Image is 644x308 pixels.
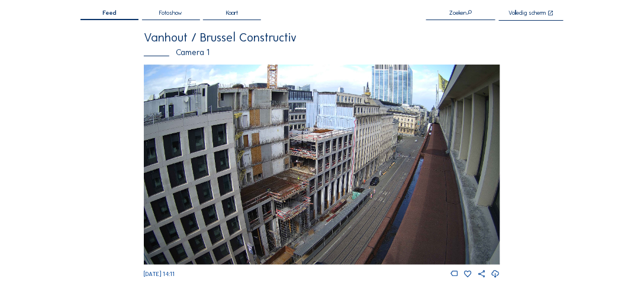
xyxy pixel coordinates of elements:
[102,10,117,16] span: Feed
[144,270,175,278] span: [DATE] 14:11
[144,31,500,43] div: Vanhout / Brussel Constructiv
[160,10,182,16] span: Fotoshow
[509,10,546,17] div: Volledig scherm
[144,65,500,265] img: Image
[226,10,239,16] span: Kaart
[144,49,500,57] div: Camera 1
[449,10,472,17] div: Zoeken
